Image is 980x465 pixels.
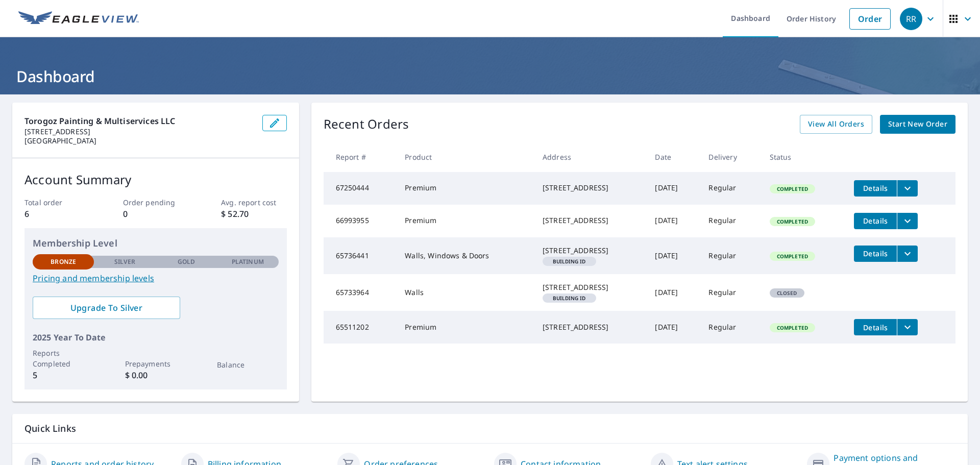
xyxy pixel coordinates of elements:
span: Details [860,323,891,332]
p: Total order [24,197,90,208]
div: [STREET_ADDRESS] [543,246,639,256]
p: Balance [217,359,278,370]
button: detailsBtn-65511202 [854,319,897,335]
p: Bronze [51,257,76,266]
p: Reports Completed [33,348,94,369]
td: Premium [397,311,534,344]
th: Address [534,142,647,172]
td: Premium [397,205,534,237]
button: filesDropdownBtn-65736441 [897,246,918,262]
p: $ 52.70 [221,208,286,220]
p: Membership Level [33,236,279,250]
p: $ 0.00 [125,369,186,381]
td: 65736441 [324,237,397,274]
td: [DATE] [647,172,700,205]
div: [STREET_ADDRESS] [543,282,639,292]
span: Closed [771,289,803,297]
td: 66993955 [324,205,397,237]
p: Silver [114,257,136,266]
a: Start New Order [880,115,955,134]
div: [STREET_ADDRESS] [543,322,639,332]
a: Upgrade To Silver [33,297,180,319]
img: EV Logo [18,11,139,27]
button: detailsBtn-65736441 [854,246,897,262]
span: View All Orders [808,118,864,131]
th: Delivery [700,142,761,172]
td: Walls, Windows & Doors [397,237,534,274]
button: filesDropdownBtn-66993955 [897,213,918,229]
td: Regular [700,311,761,344]
p: Torogoz Painting & Multiservices LLC [24,115,254,127]
h1: Dashboard [12,66,968,87]
span: Details [860,183,891,193]
p: 0 [123,208,188,220]
td: [DATE] [647,274,700,311]
button: filesDropdownBtn-65511202 [897,319,918,335]
em: Building ID [553,259,586,264]
a: Pricing and membership levels [33,272,279,284]
div: [STREET_ADDRESS] [543,215,639,226]
em: Building ID [553,296,586,301]
span: Details [860,249,891,258]
p: Quick Links [24,422,955,435]
span: Completed [771,185,814,192]
td: Premium [397,172,534,205]
a: Order [849,8,891,30]
p: Prepayments [125,358,186,369]
span: Completed [771,253,814,260]
p: Gold [178,257,195,266]
td: Regular [700,205,761,237]
th: Product [397,142,534,172]
button: filesDropdownBtn-67250444 [897,180,918,197]
span: Details [860,216,891,226]
th: Report # [324,142,397,172]
td: 67250444 [324,172,397,205]
p: 2025 Year To Date [33,331,279,344]
span: Completed [771,324,814,331]
td: 65733964 [324,274,397,311]
td: [DATE] [647,237,700,274]
div: [STREET_ADDRESS] [543,183,639,193]
a: View All Orders [800,115,872,134]
th: Status [762,142,846,172]
span: Completed [771,218,814,225]
p: [GEOGRAPHIC_DATA] [24,136,254,145]
button: detailsBtn-66993955 [854,213,897,229]
span: Start New Order [888,118,947,131]
td: 65511202 [324,311,397,344]
p: Avg. report cost [221,197,286,208]
td: [DATE] [647,205,700,237]
td: Regular [700,237,761,274]
p: [STREET_ADDRESS] [24,127,254,136]
td: [DATE] [647,311,700,344]
p: 5 [33,369,94,381]
p: Order pending [123,197,188,208]
span: Upgrade To Silver [41,302,172,313]
p: 6 [24,208,90,220]
td: Regular [700,274,761,311]
p: Platinum [232,257,264,266]
div: RR [900,8,922,30]
th: Date [647,142,700,172]
p: Account Summary [24,170,287,189]
td: Regular [700,172,761,205]
button: detailsBtn-67250444 [854,180,897,197]
p: Recent Orders [324,115,409,134]
td: Walls [397,274,534,311]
